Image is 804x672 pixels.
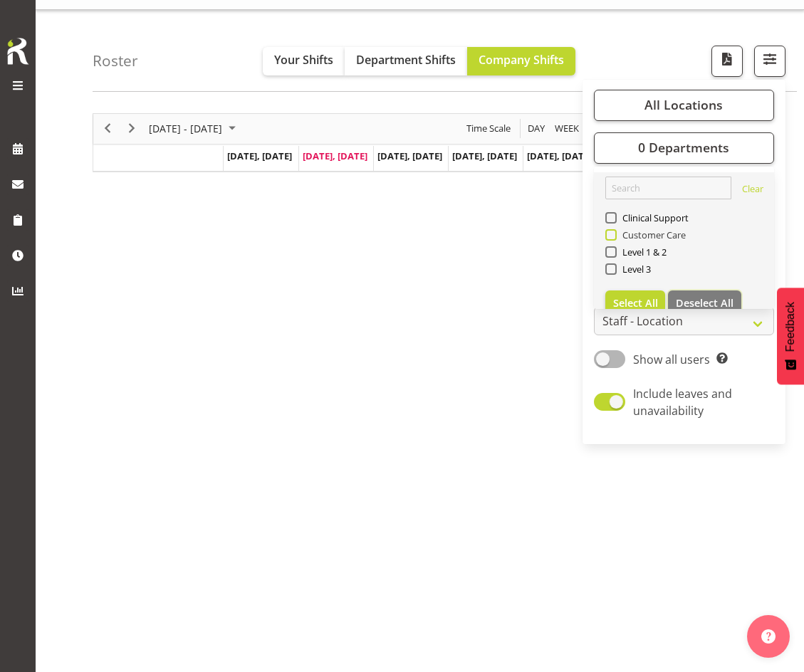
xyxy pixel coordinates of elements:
button: Timeline Day [526,120,548,137]
button: All Locations [594,90,774,121]
button: Department Shifts [345,47,467,75]
img: Rosterit icon logo [4,36,32,67]
span: Feedback [784,302,797,352]
span: [DATE], [DATE] [227,149,292,162]
span: [DATE], [DATE] [377,149,442,162]
button: Next [122,120,142,137]
button: Your Shifts [263,47,345,75]
div: Sep 29 - Oct 05, 2025 [144,114,244,144]
button: Time Scale [464,120,513,137]
h4: Roster [93,53,138,69]
button: Previous [98,120,118,137]
div: next period [120,114,144,144]
span: Week [553,120,580,137]
button: Download a PDF of the roster according to the set date range. [711,46,743,77]
div: Timeline Week of September 30, 2025 [93,113,747,172]
button: Select All [605,290,666,316]
button: Feedback - Show survey [777,288,804,384]
span: Day [526,120,546,137]
button: September 2025 [147,120,242,137]
span: All Locations [644,96,723,113]
button: 0 Departments [594,132,774,164]
span: [DATE], [DATE] [527,149,592,162]
span: [DATE] - [DATE] [147,120,224,137]
div: previous period [95,114,120,144]
span: [DATE], [DATE] [452,149,517,162]
button: Filter Shifts [754,46,785,77]
button: Company Shifts [467,47,575,75]
input: Search [605,177,731,199]
span: Level 3 [617,263,652,275]
button: Timeline Week [553,120,582,137]
span: [DATE], [DATE] [303,149,367,162]
span: Select All [613,296,658,310]
span: Customer Care [617,229,686,241]
span: Deselect All [676,296,733,310]
span: Show all users [633,352,710,367]
span: Department Shifts [356,52,456,68]
span: Include leaves and unavailability [633,386,732,419]
img: help-xxl-2.png [761,629,776,644]
span: 0 Departments [638,139,729,156]
span: Time Scale [465,120,512,137]
button: Deselect All [668,290,741,316]
span: Clinical Support [617,212,689,224]
span: Your Shifts [274,52,333,68]
span: Company Shifts [479,52,564,68]
a: Clear [742,182,763,199]
span: Level 1 & 2 [617,246,667,258]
